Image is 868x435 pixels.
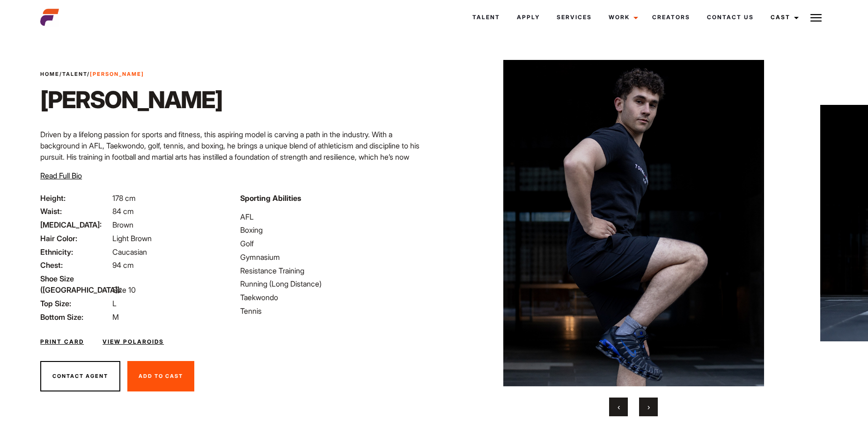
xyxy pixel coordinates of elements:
span: 84 cm [112,206,134,216]
a: Cast [762,5,804,30]
a: View Polaroids [103,338,164,346]
span: Shoe Size ([GEOGRAPHIC_DATA]): [40,273,110,295]
a: Home [40,71,59,77]
span: Previous [618,402,620,412]
span: [MEDICAL_DATA]: [40,219,110,230]
a: Services [548,5,600,30]
span: Height: [40,192,110,204]
a: Talent [464,5,508,30]
li: Boxing [240,224,428,236]
h1: [PERSON_NAME] [40,86,222,114]
p: Driven by a lifelong passion for sports and fitness, this aspiring model is carving a path in the... [40,129,428,174]
span: Caucasian [112,247,147,257]
a: Print Card [40,338,84,346]
li: Running (Long Distance) [240,278,428,289]
a: Creators [644,5,699,30]
span: M [112,312,119,322]
li: Taekwondo [240,292,428,303]
span: Brown [112,220,133,229]
button: Read Full Bio [40,170,82,181]
span: L [112,299,117,308]
span: Read Full Bio [40,171,82,180]
span: 178 cm [112,193,136,203]
span: 94 cm [112,260,134,270]
span: / / [40,70,144,78]
span: Ethnicity: [40,246,110,258]
strong: [PERSON_NAME] [90,71,144,77]
a: Talent [62,71,87,77]
li: AFL [240,211,428,222]
span: Add To Cast [139,373,183,379]
strong: Sporting Abilities [240,193,301,203]
li: Tennis [240,305,428,317]
button: Contact Agent [40,361,120,392]
a: Work [600,5,644,30]
a: Apply [508,5,548,30]
li: Gymnasium [240,251,428,263]
span: Bottom Size: [40,311,110,323]
img: cropped-aefm-brand-fav-22-square.png [40,8,59,27]
button: Add To Cast [127,361,194,392]
img: Burger icon [810,12,822,23]
span: Size 10 [112,285,136,295]
li: Golf [240,238,428,249]
a: Contact Us [699,5,762,30]
span: Light Brown [112,234,152,243]
span: Hair Color: [40,233,110,244]
span: Chest: [40,259,110,271]
span: Waist: [40,206,110,217]
span: Top Size: [40,298,110,309]
span: Next [647,402,650,412]
li: Resistance Training [240,265,428,276]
